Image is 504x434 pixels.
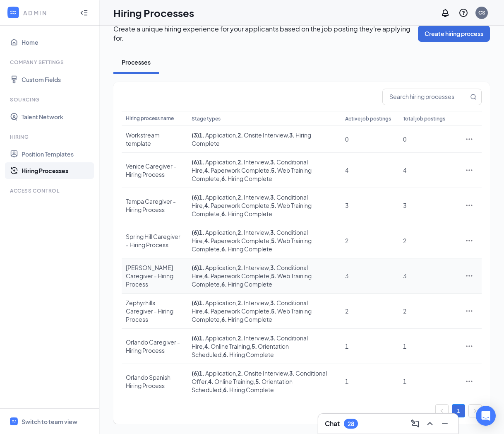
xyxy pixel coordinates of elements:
div: Workstream template [126,131,183,147]
div: Open Intercom Messenger [476,406,496,426]
span: 0 [345,135,348,143]
span: ( 3 ) [192,131,199,139]
svg: Ellipses [465,201,473,210]
div: [PERSON_NAME] Caregiver - Hiring Process [126,263,183,288]
span: 3 [345,272,348,280]
span: , Interview [236,158,269,166]
svg: Minimize [440,419,450,429]
b: 1 . [199,334,204,342]
div: ADMIN [23,9,72,17]
b: 6 . [221,316,227,323]
b: 1 . [199,369,204,377]
div: 2 [403,236,453,245]
svg: WorkstreamLogo [11,419,17,424]
b: 1 . [199,131,204,139]
b: 5 . [271,202,276,209]
span: ( 6 ) [192,264,199,271]
span: 1 [345,378,348,385]
svg: Ellipses [465,342,473,350]
li: 1 [452,404,465,417]
svg: Ellipses [465,166,473,174]
b: 6 . [223,351,228,358]
span: , Hiring Complete [220,210,272,217]
button: Create hiring process [418,25,490,42]
b: 3 . [270,264,276,271]
div: CS [478,9,485,16]
span: , Online Training [203,342,250,350]
b: 2 . [238,264,243,271]
b: 3 . [289,131,295,139]
th: Stage types [187,111,341,126]
span: , Onsite Interview [236,131,288,139]
b: 1 . [199,299,204,306]
button: ComposeMessage [408,417,422,430]
b: 4 . [204,237,210,244]
h1: Hiring Processes [113,6,194,20]
b: 3 . [270,158,276,166]
span: 4 [345,166,348,174]
span: 3 [345,202,348,209]
b: 6 . [221,245,227,253]
b: 2 . [238,299,243,306]
a: 1 [452,405,465,417]
b: 2 . [238,193,243,201]
div: 1 [403,342,453,350]
li: Previous Page [435,404,449,417]
b: 2 . [238,229,243,236]
b: 2 . [238,334,243,342]
span: , Hiring Complete [221,386,274,393]
div: Sourcing [10,96,91,103]
b: 3 . [270,229,276,236]
div: Venice Caregiver - Hiring Process [126,162,183,178]
b: 5 . [255,378,261,385]
div: Orlando Caregiver - Hiring Process [126,338,183,354]
span: right [473,408,478,413]
h3: Chat [325,419,340,428]
span: ( 6 ) [192,193,199,201]
svg: Ellipses [465,236,473,245]
span: , Hiring Complete [220,245,272,253]
span: , Onsite Interview [236,369,288,377]
svg: Ellipses [465,272,473,280]
th: Total job postings [399,111,457,126]
svg: Ellipses [465,377,473,386]
b: 5 . [271,166,276,174]
div: Hiring [10,133,91,140]
span: , Interview [236,264,269,271]
b: 4 . [208,378,214,385]
b: 6 . [221,175,227,182]
b: 2 . [238,131,243,139]
div: 3 [403,272,453,280]
span: , Paperwork Complete [203,237,269,244]
div: 2 [403,307,453,315]
span: , Online Training [206,378,254,385]
span: ( 6 ) [192,334,199,342]
b: 5 . [271,272,276,280]
b: 6 . [221,210,227,217]
span: Hiring process name [126,115,174,121]
a: Home [22,34,92,51]
b: 1 . [199,229,204,236]
span: Application [199,193,236,201]
svg: Ellipses [465,307,473,315]
span: Application [199,369,236,377]
button: ChevronUp [423,417,437,430]
span: , Hiring Complete [220,175,272,182]
div: Switch to team view [22,417,77,426]
span: , Hiring Complete [220,280,272,288]
svg: QuestionInfo [458,8,468,18]
svg: MagnifyingGlass [470,94,477,100]
button: right [468,404,482,417]
div: Processes [122,58,151,66]
b: 4 . [204,166,210,174]
p: Create a unique hiring experience for your applicants based on the job posting they're applying for. [113,24,418,43]
b: 5 . [271,307,276,315]
th: Active job postings [341,111,399,126]
div: Orlando Spanish Hiring Process [126,373,183,390]
b: 3 . [270,193,276,201]
span: 2 [345,307,348,315]
svg: Notifications [440,8,450,18]
div: Zephyrhills Caregiver - Hiring Process [126,299,183,323]
b: 3 . [270,334,276,342]
b: 2 . [238,369,243,377]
